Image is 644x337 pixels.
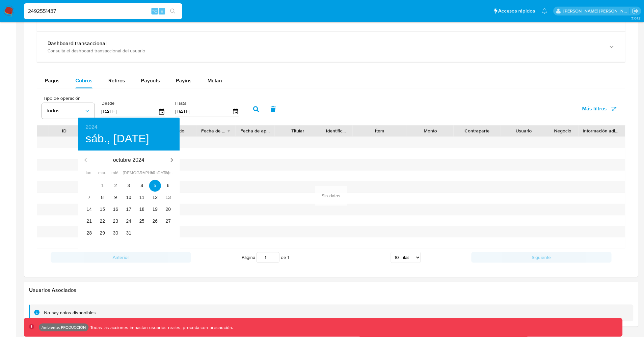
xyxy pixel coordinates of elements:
[110,215,121,227] button: 23
[136,215,148,227] button: 25
[162,204,174,215] button: 20
[139,218,145,224] p: 25
[110,170,121,177] span: mié.
[126,194,131,201] p: 10
[136,170,148,177] span: vie.
[149,204,161,215] button: 19
[83,215,95,227] button: 21
[113,218,118,224] p: 23
[123,180,135,192] button: 3
[110,204,121,215] button: 16
[113,230,118,236] p: 30
[83,170,95,177] span: lun.
[113,206,118,212] p: 16
[101,194,104,201] p: 8
[126,218,131,224] p: 24
[139,206,145,212] p: 18
[100,206,105,212] p: 15
[166,218,171,224] p: 27
[149,215,161,227] button: 26
[152,218,158,224] p: 26
[136,204,148,215] button: 18
[162,170,174,177] span: dom.
[110,192,121,204] button: 9
[96,192,108,204] button: 8
[123,215,135,227] button: 24
[100,218,105,224] p: 22
[86,123,97,132] button: 2024
[162,180,174,192] button: 6
[88,194,91,201] p: 7
[123,170,135,177] span: [DEMOGRAPHIC_DATA].
[126,206,131,212] p: 17
[94,156,164,164] p: octubre 2024
[123,192,135,204] button: 10
[100,230,105,236] p: 29
[162,192,174,204] button: 13
[110,227,121,239] button: 30
[96,204,108,215] button: 15
[167,182,170,189] p: 6
[149,170,161,177] span: sáb.
[123,204,135,215] button: 17
[154,182,156,189] p: 5
[162,215,174,227] button: 27
[87,206,92,212] p: 14
[96,170,108,177] span: mar.
[83,227,95,239] button: 28
[114,194,117,201] p: 9
[141,182,143,189] p: 4
[166,206,171,212] p: 20
[123,227,135,239] button: 31
[114,182,117,189] p: 2
[136,180,148,192] button: 4
[110,180,121,192] button: 2
[86,132,149,146] button: sáb., [DATE]
[126,230,131,236] p: 31
[152,206,158,212] p: 19
[83,192,95,204] button: 7
[127,182,130,189] p: 3
[152,194,158,201] p: 12
[166,194,171,201] p: 13
[96,215,108,227] button: 22
[149,192,161,204] button: 12
[96,227,108,239] button: 29
[83,204,95,215] button: 14
[87,218,92,224] p: 21
[149,180,161,192] button: 5
[136,192,148,204] button: 11
[139,194,145,201] p: 11
[87,230,92,236] p: 28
